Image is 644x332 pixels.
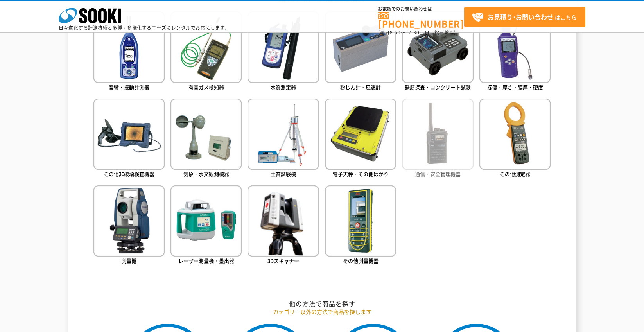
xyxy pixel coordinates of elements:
[479,99,551,170] img: その他測定器
[170,185,242,266] a: レーザー測量機・墨出器
[170,11,242,83] img: 有害ガス検知器
[333,170,389,178] span: 電子天秤・その他はかり
[378,12,464,28] a: [PHONE_NUMBER]
[325,99,396,179] a: 電子天秤・その他はかり
[121,257,136,264] span: 測量機
[402,99,473,170] img: 通信・安全管理機器
[479,99,551,179] a: その他測定器
[109,83,149,91] span: 音響・振動計測器
[340,83,381,91] span: 粉じん計・風速計
[405,29,420,36] span: 17:30
[479,11,551,83] img: 探傷・厚さ・膜厚・硬度
[104,170,154,178] span: その他非破壊検査機器
[325,11,396,92] a: 粉じん計・風速計
[93,99,165,179] a: その他非破壊検査機器
[248,11,319,83] img: 水質測定器
[390,29,401,36] span: 8:50
[464,7,585,27] a: お見積り･お問い合わせはこちら
[248,185,319,257] img: 3Dスキャナー
[267,257,299,264] span: 3Dスキャナー
[93,11,165,83] img: 音響・振動計測器
[378,29,456,36] span: (平日 ～ 土日、祝日除く)
[248,99,319,170] img: 土質試験機
[325,185,396,257] img: その他測量機器
[170,99,242,179] a: 気象・水文観測機器
[378,7,464,11] span: お電話でのお問い合わせは
[248,11,319,92] a: 水質測定器
[178,257,234,264] span: レーザー測量機・墨出器
[183,170,229,178] span: 気象・水文観測機器
[325,11,396,83] img: 粉じん計・風速計
[487,83,543,91] span: 探傷・厚さ・膜厚・硬度
[248,99,319,179] a: 土質試験機
[325,185,396,266] a: その他測量機器
[479,11,551,92] a: 探傷・厚さ・膜厚・硬度
[271,170,296,178] span: 土質試験機
[93,300,551,308] h2: 他の方法で商品を探す
[170,11,242,92] a: 有害ガス検知器
[402,11,473,83] img: 鉄筋探査・コンクリート試験
[271,83,296,91] span: 水質測定器
[93,308,551,316] p: カテゴリー以外の方法で商品を探します
[415,170,461,178] span: 通信・安全管理機器
[405,83,471,91] span: 鉄筋探査・コンクリート試験
[93,185,165,266] a: 測量機
[343,257,379,264] span: その他測量機器
[402,99,473,179] a: 通信・安全管理機器
[170,185,242,257] img: レーザー測量機・墨出器
[402,11,473,92] a: 鉄筋探査・コンクリート試験
[248,185,319,266] a: 3Dスキャナー
[188,83,224,91] span: 有害ガス検知器
[488,12,553,22] strong: お見積り･お問い合わせ
[59,25,230,30] p: 日々進化する計測技術と多種・多様化するニーズにレンタルでお応えします。
[472,11,577,23] span: はこちら
[500,170,530,178] span: その他測定器
[93,11,165,92] a: 音響・振動計測器
[325,99,396,170] img: 電子天秤・その他はかり
[93,185,165,257] img: 測量機
[93,99,165,170] img: その他非破壊検査機器
[170,99,242,170] img: 気象・水文観測機器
